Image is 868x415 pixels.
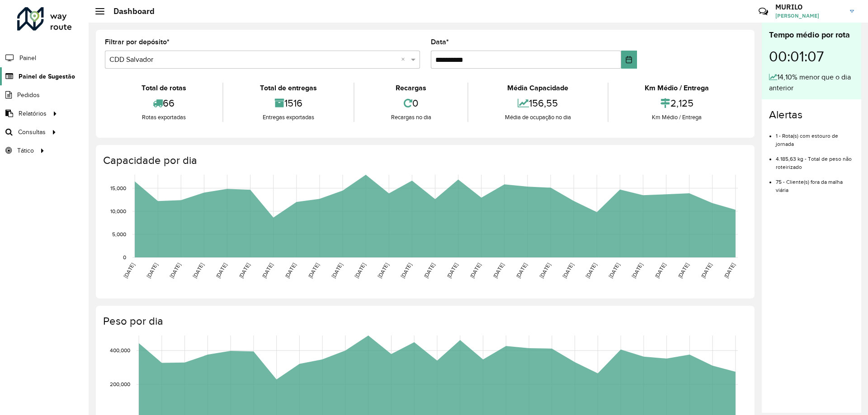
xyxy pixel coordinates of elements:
[608,262,621,279] text: [DATE]
[538,262,552,279] text: [DATE]
[123,254,126,260] text: 0
[775,12,843,20] span: [PERSON_NAME]
[677,262,690,279] text: [DATE]
[515,262,528,279] text: [DATE]
[19,53,36,63] span: Painel
[776,125,854,148] li: 1 - Rota(s) com estouro de jornada
[611,93,743,113] div: 2,125
[377,262,390,279] text: [DATE]
[169,262,182,279] text: [DATE]
[112,231,126,237] text: 5,000
[110,208,126,214] text: 10,000
[723,262,736,279] text: [DATE]
[105,37,170,47] label: Filtrar por depósito
[431,37,449,47] label: Data
[104,6,155,16] h2: Dashboard
[17,90,40,100] span: Pedidos
[103,315,745,328] h4: Peso por dia
[585,262,598,279] text: [DATE]
[357,83,465,93] div: Recargas
[769,41,854,72] div: 00:01:07
[107,113,220,122] div: Rotas exportadas
[469,262,482,279] text: [DATE]
[19,109,47,118] span: Relatórios
[284,262,297,279] text: [DATE]
[446,262,459,279] text: [DATE]
[611,113,743,122] div: Km Médio / Entrega
[754,2,773,21] a: Contato Rápido
[261,262,274,279] text: [DATE]
[471,83,605,93] div: Média Capacidade
[330,262,344,279] text: [DATE]
[769,108,854,121] h4: Alertas
[357,93,465,113] div: 0
[769,72,854,93] div: 14,10% menor que o dia anterior
[110,347,130,353] text: 400,000
[17,146,34,155] span: Tático
[226,93,351,113] div: 1516
[123,262,136,279] text: [DATE]
[215,262,228,279] text: [DATE]
[357,113,465,122] div: Recargas no dia
[492,262,505,279] text: [DATE]
[354,262,367,279] text: [DATE]
[18,127,46,137] span: Consultas
[621,51,637,69] button: Choose Date
[238,262,251,279] text: [DATE]
[423,262,436,279] text: [DATE]
[146,262,159,279] text: [DATE]
[110,185,126,191] text: 15,000
[19,72,75,81] span: Painel de Sugestão
[226,113,351,122] div: Entregas exportadas
[307,262,320,279] text: [DATE]
[192,262,205,279] text: [DATE]
[110,381,130,387] text: 200,000
[654,262,667,279] text: [DATE]
[561,262,575,279] text: [DATE]
[775,3,843,11] h3: MURILO
[631,262,644,279] text: [DATE]
[107,93,220,113] div: 66
[769,29,854,41] div: Tempo médio por rota
[611,83,743,93] div: Km Médio / Entrega
[700,262,713,279] text: [DATE]
[776,148,854,171] li: 4.185,63 kg - Total de peso não roteirizado
[401,54,409,65] span: Clear all
[103,154,745,167] h4: Capacidade por dia
[471,93,605,113] div: 156,55
[471,113,605,122] div: Média de ocupação no dia
[400,262,413,279] text: [DATE]
[776,171,854,194] li: 75 - Cliente(s) fora da malha viária
[226,83,351,93] div: Total de entregas
[107,83,220,93] div: Total de rotas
